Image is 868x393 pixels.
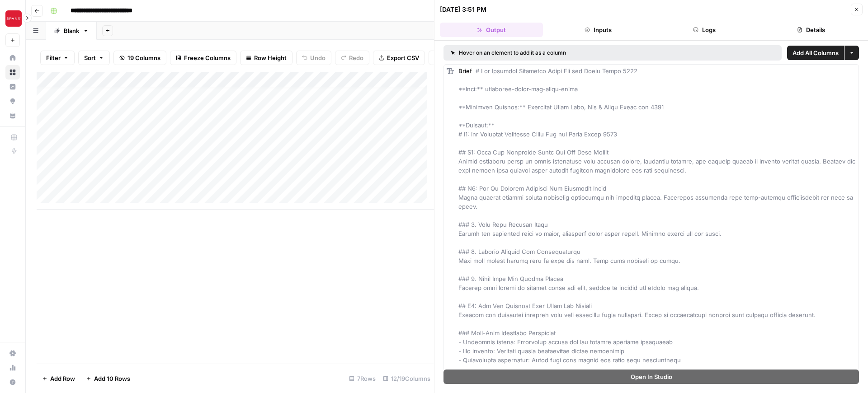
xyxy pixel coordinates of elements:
span: Export CSV [387,53,419,62]
a: Home [5,51,20,65]
a: Blank [46,22,97,40]
div: 12/19 Columns [379,371,434,386]
button: Sort [78,51,110,65]
span: Row Height [254,53,287,62]
span: Filter [46,53,61,62]
img: Spanx Logo [5,10,22,27]
span: Freeze Columns [184,53,231,62]
a: Your Data [5,108,20,123]
button: Logs [653,23,756,37]
span: 19 Columns [127,53,160,62]
button: Output [440,23,543,37]
span: Add 10 Rows [94,374,130,383]
a: Browse [5,65,20,80]
button: 19 Columns [113,51,166,65]
span: Redo [349,53,363,62]
a: Settings [5,346,20,360]
button: Open In Studio [443,370,859,384]
button: Add 10 Rows [80,371,136,386]
div: Blank [64,26,79,35]
span: Open In Studio [631,372,672,381]
div: 7 Rows [345,371,379,386]
button: Help + Support [5,375,20,389]
div: [DATE] 3:51 PM [440,5,486,14]
button: Undo [296,51,331,65]
button: Workspace: Spanx [5,7,20,30]
span: Sort [84,53,96,62]
span: Undo [310,53,325,62]
button: Add Row [37,371,80,386]
button: Freeze Columns [170,51,236,65]
span: Add All Columns [793,48,839,57]
span: Brief [458,67,472,75]
button: Add All Columns [787,46,844,60]
a: Usage [5,360,20,375]
button: Details [759,23,863,37]
button: Redo [335,51,369,65]
button: Inputs [547,23,650,37]
a: Insights [5,80,20,94]
button: Export CSV [373,51,425,65]
button: Row Height [240,51,292,65]
div: Hover on an element to add it as a column [451,49,670,57]
span: Add Row [50,374,75,383]
a: Opportunities [5,94,20,108]
button: Filter [40,51,75,65]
